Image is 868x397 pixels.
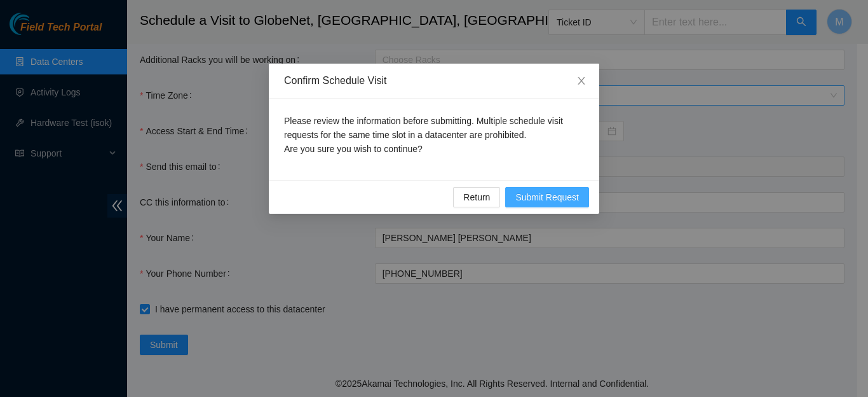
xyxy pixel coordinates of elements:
[576,76,587,86] span: close
[564,64,599,99] button: Close
[505,187,589,207] button: Submit Request
[515,190,579,204] span: Submit Request
[284,74,584,88] div: Confirm Schedule Visit
[453,187,500,207] button: Return
[463,190,490,204] span: Return
[284,114,584,156] p: Please review the information before submitting. Multiple schedule visit requests for the same ti...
